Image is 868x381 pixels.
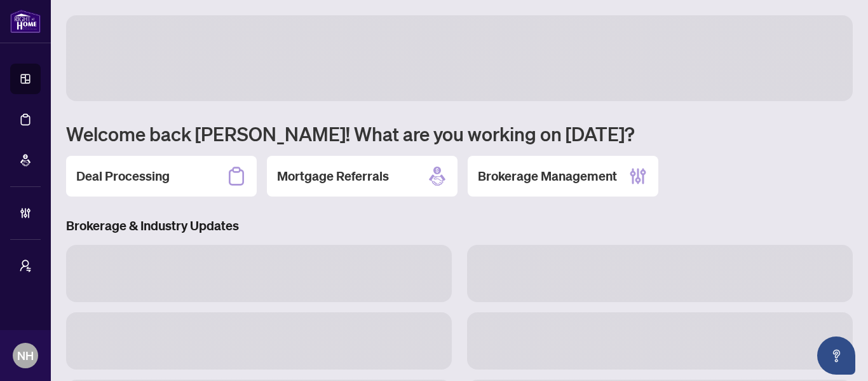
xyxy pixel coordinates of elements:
span: NH [17,347,34,364]
h1: Welcome back [PERSON_NAME]! What are you working on [DATE]? [66,121,853,146]
button: Open asap [817,336,855,375]
h2: Brokerage Management [478,167,617,185]
h2: Deal Processing [76,167,170,185]
h3: Brokerage & Industry Updates [66,217,853,235]
h2: Mortgage Referrals [277,167,389,185]
span: user-switch [19,260,32,272]
img: logo [10,10,41,33]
